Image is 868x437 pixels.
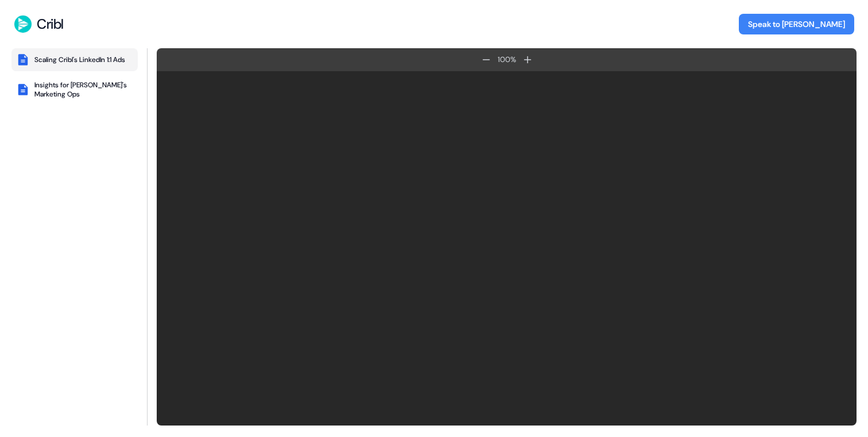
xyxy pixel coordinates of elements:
[495,54,518,65] div: 100 %
[34,55,125,64] div: Scaling Cribl's LinkedIn 1:1 Ads
[34,80,133,99] div: Insights for [PERSON_NAME]'s Marketing Ops
[739,14,854,34] button: Speak to [PERSON_NAME]
[11,76,138,103] button: Insights for [PERSON_NAME]'s Marketing Ops
[11,48,138,71] button: Scaling Cribl's LinkedIn 1:1 Ads
[37,16,64,33] div: Cribl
